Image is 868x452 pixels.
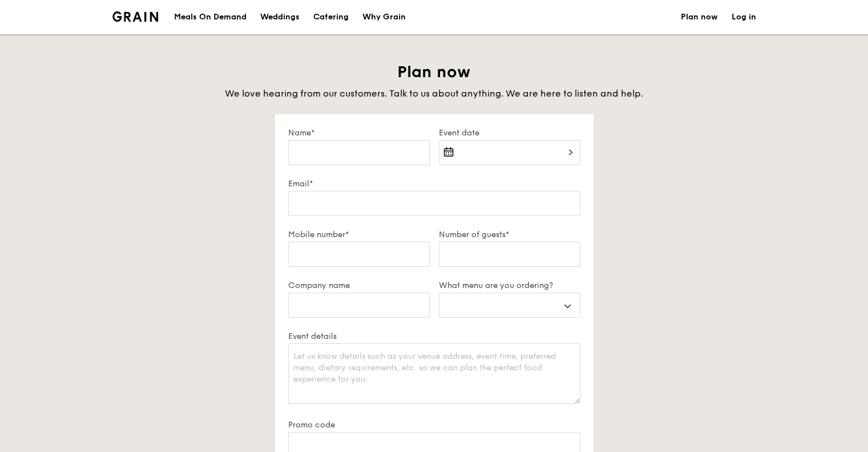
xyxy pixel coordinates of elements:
label: What menu are you ordering? [439,281,580,290]
label: Event details [288,331,580,341]
label: Email* [288,179,580,189]
label: Name* [288,128,430,138]
label: Mobile number* [288,230,430,239]
label: Number of guests* [439,230,580,239]
img: Grain [112,11,159,22]
label: Company name [288,281,430,290]
label: Event date [439,128,580,138]
span: Plan now [397,62,471,82]
span: We love hearing from our customers. Talk to us about anything. We are here to listen and help. [225,88,643,99]
textarea: Let us know details such as your venue address, event time, preferred menu, dietary requirements,... [288,343,580,404]
a: Logotype [112,11,159,22]
label: Promo code [288,420,580,430]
